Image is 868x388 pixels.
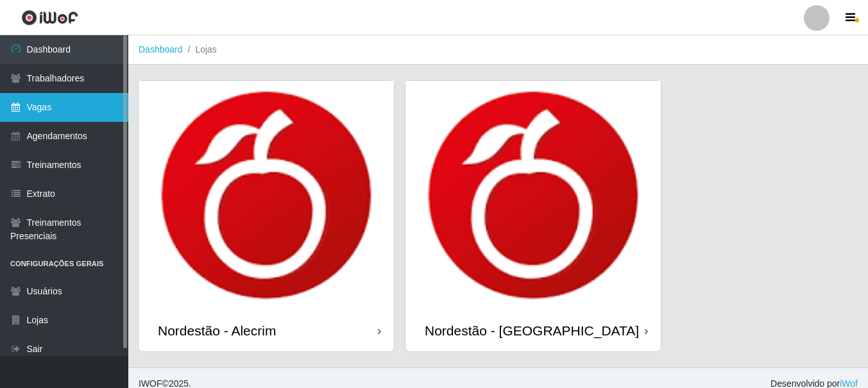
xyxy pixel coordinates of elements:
a: Nordestão - [GEOGRAPHIC_DATA] [405,81,661,351]
img: CoreUI Logo [21,10,78,26]
nav: breadcrumb [128,35,868,65]
li: Lojas [183,43,217,56]
img: cardImg [139,81,394,310]
div: Nordestão - Alecrim [158,323,276,339]
img: cardImg [405,81,661,310]
div: Nordestão - [GEOGRAPHIC_DATA] [425,323,639,339]
a: Nordestão - Alecrim [139,81,394,351]
a: Dashboard [139,44,183,55]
